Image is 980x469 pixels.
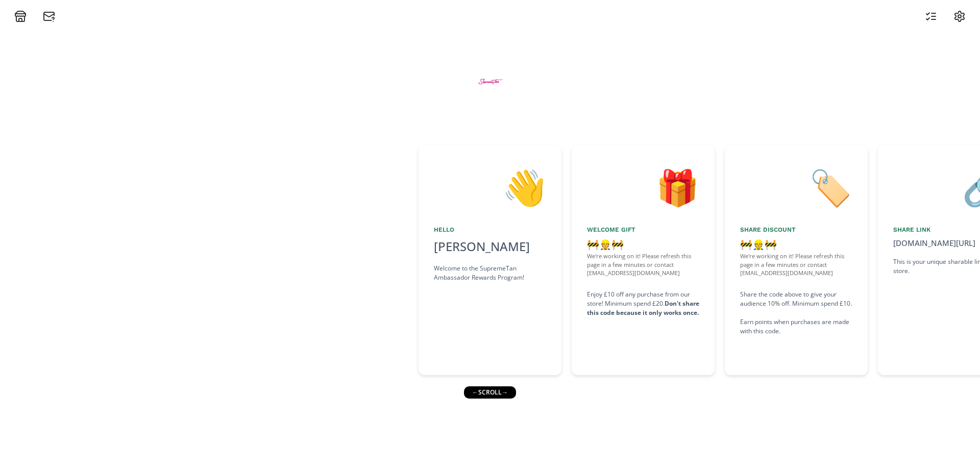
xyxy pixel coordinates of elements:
div: 👋 [434,161,546,213]
div: Enjoy £10 off any purchase from our store! Minimum spend £20. [587,290,699,317]
div: We're working on it! Please refresh this page in a few minutes or contact [EMAIL_ADDRESS][DOMAIN_... [740,252,852,278]
div: Welcome to the SupremeTan Ambassador Rewards Program! [434,264,546,282]
div: Share the code above to give your audience 10% off. Minimum spend £10. Earn points when purchases... [740,290,852,336]
strong: Don't share this code because it only works once. [587,299,699,317]
div: Welcome Gift [587,225,699,234]
div: We're working on it! Please refresh this page in a few minutes or contact [EMAIL_ADDRESS][DOMAIN_... [587,252,699,278]
div: [PERSON_NAME] [434,237,546,256]
div: 🏷️ [740,161,852,213]
div: 🎁 [587,161,699,213]
div: 🚧👷🚧 [740,237,852,252]
div: Share Discount [740,225,852,234]
div: ← scroll → [467,386,519,399]
div: 🚧👷🚧 [587,237,699,252]
div: Hello [434,225,546,234]
img: BtZWWMaMEGZe [471,62,509,101]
